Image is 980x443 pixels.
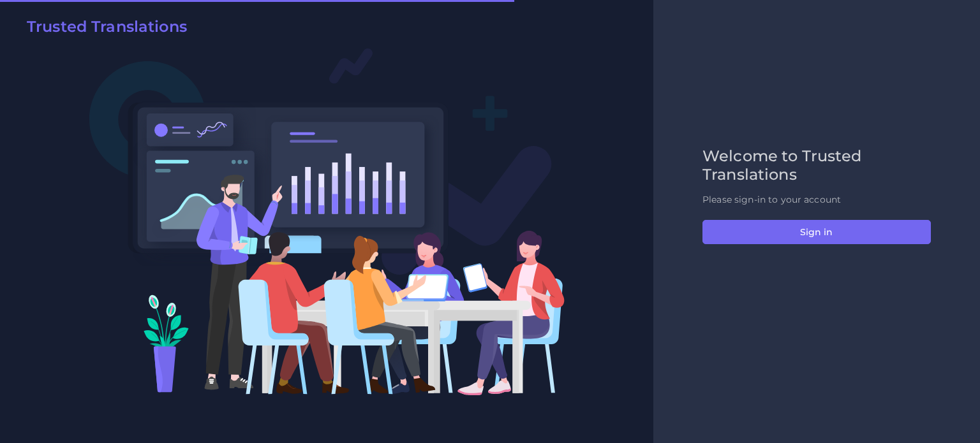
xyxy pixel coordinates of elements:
button: Sign in [702,220,931,244]
p: Please sign-in to your account [702,193,931,207]
h2: Welcome to Trusted Translations [702,147,931,184]
a: Trusted Translations [18,18,187,41]
h2: Trusted Translations [27,18,187,36]
img: Login V2 [89,47,565,396]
